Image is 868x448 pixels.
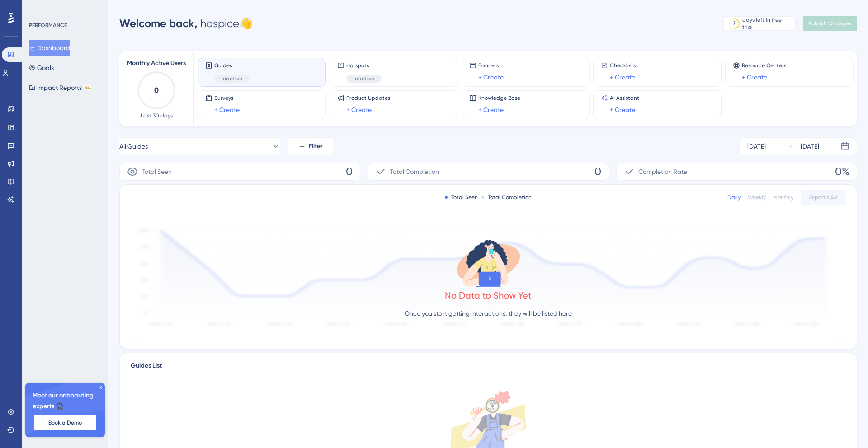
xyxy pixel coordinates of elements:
button: Export CSV [801,190,846,205]
span: Knowledge Base [478,94,520,102]
span: All Guides [119,141,148,152]
span: 0% [835,164,849,179]
div: 7 [733,20,736,27]
span: Completion Rate [638,166,687,177]
span: 0 [346,164,353,179]
a: + Create [478,104,504,115]
a: + Create [478,72,504,83]
span: Banners [478,62,504,69]
a: + Create [742,72,767,83]
span: Publish Changes [808,20,852,27]
text: 0 [154,86,159,94]
span: Inactive [222,75,242,82]
div: Total Completion [481,194,532,201]
button: Filter [288,137,333,155]
span: Checklists [610,62,636,69]
div: days left in free trial [742,16,793,31]
a: + Create [214,104,240,115]
span: Resource Centers [742,62,786,69]
span: 0 [594,164,601,179]
span: Total Completion [390,166,439,177]
span: Surveys [214,94,240,102]
button: Impact ReportsBETA [29,79,92,96]
div: Daily [727,194,741,201]
span: Inactive [354,75,374,82]
button: Book a Demo [34,415,96,430]
span: Welcome back, [119,17,198,30]
div: Weekly [748,194,766,201]
span: Meet our onboarding experts 🎧 [33,390,98,412]
div: PERFORMANCE [29,22,67,29]
span: AI Assistant [610,94,639,102]
span: Book a Demo [48,419,82,426]
span: Export CSV [809,194,838,201]
span: Hotspots [346,62,382,69]
button: Dashboard [29,40,70,56]
span: Product Updates [346,94,390,102]
button: All Guides [119,137,280,155]
div: No Data to Show Yet [445,289,532,302]
div: hospice 👋 [119,16,253,31]
button: Goals [29,60,54,76]
div: [DATE] [747,141,766,152]
a: + Create [610,72,635,83]
div: Total Seen [445,194,478,201]
span: Total Seen [142,166,172,177]
button: Publish Changes [803,16,857,31]
a: + Create [610,104,635,115]
span: Guides [214,62,250,69]
span: Monthly Active Users [127,58,186,69]
p: Once you start getting interactions, they will be listed here [405,308,572,319]
div: Monthly [773,194,793,201]
span: Filter [309,141,323,152]
span: Last 30 days [141,112,173,119]
span: Guides List [131,360,162,377]
a: + Create [346,104,372,115]
div: BETA [84,85,92,90]
div: [DATE] [801,141,819,152]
